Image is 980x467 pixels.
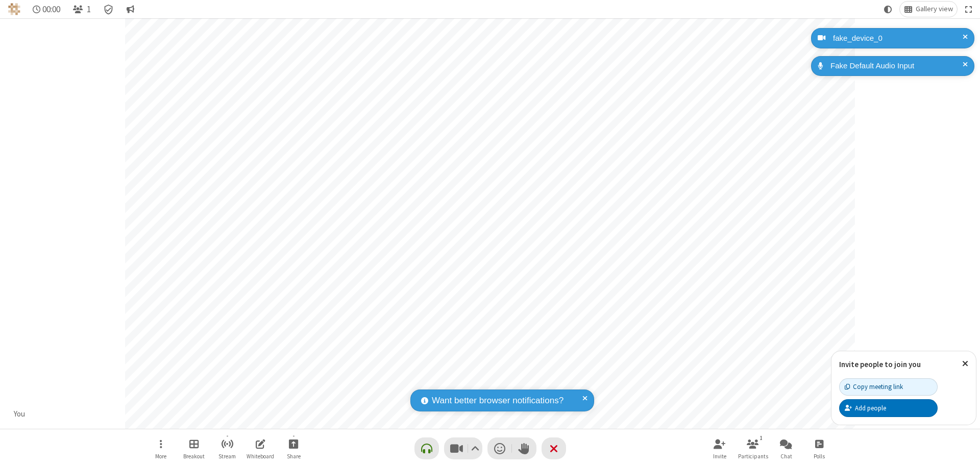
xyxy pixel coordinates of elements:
[10,408,29,420] div: You
[287,453,301,459] span: Share
[916,5,953,13] span: Gallery view
[880,2,896,17] button: Using system theme
[780,453,792,459] span: Chat
[829,33,967,44] div: fake_device_0
[245,434,276,463] button: Open shared whiteboard
[961,2,976,17] button: Fullscreen
[713,453,726,459] span: Invite
[738,434,768,463] button: Open participant list
[87,5,91,14] span: 1
[247,453,274,459] span: Whiteboard
[900,2,957,17] button: Change layout
[512,437,536,459] button: Raise hand
[68,2,95,17] button: Open participant list
[954,351,976,376] button: Close popover
[29,2,65,17] div: Timer
[218,453,236,459] span: Stream
[468,437,482,459] button: Video setting
[542,437,566,459] button: End or leave meeting
[145,434,176,463] button: Open menu
[414,437,439,459] button: Connect your audio
[278,434,309,463] button: Start sharing
[827,60,967,72] div: Fake Default Audio Input
[212,434,242,463] button: Start streaming
[704,434,735,463] button: Invite participants (⌘+Shift+I)
[8,3,20,15] img: QA Selenium DO NOT DELETE OR CHANGE
[804,434,835,463] button: Open poll
[845,382,903,392] div: Copy meeting link
[179,434,209,463] button: Manage Breakout Rooms
[155,453,166,459] span: More
[432,394,563,407] span: Want better browser notifications?
[839,378,938,396] button: Copy meeting link
[757,433,766,443] div: 1
[122,2,138,17] button: Conversation
[487,437,512,459] button: Send a reaction
[444,437,482,459] button: Stop video (⌘+Shift+V)
[814,453,825,459] span: Polls
[839,399,938,417] button: Add people
[99,2,118,17] div: Meeting details Encryption enabled
[738,453,768,459] span: Participants
[839,359,921,369] label: Invite people to join you
[771,434,801,463] button: Open chat
[183,453,205,459] span: Breakout
[42,5,60,14] span: 00:00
